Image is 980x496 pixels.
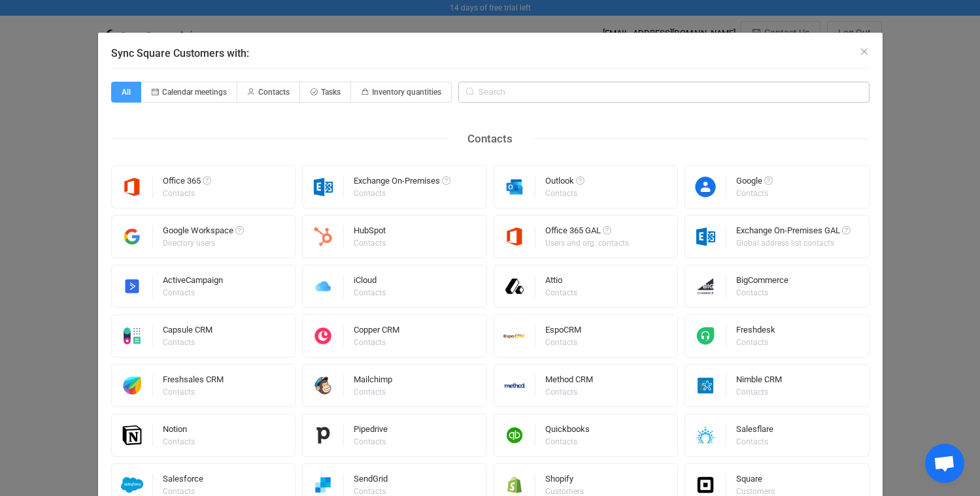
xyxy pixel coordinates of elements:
div: Contacts [354,339,397,346]
img: square.png [685,474,726,496]
img: google-contacts.png [685,176,726,198]
div: Contacts [545,289,577,297]
img: big-commerce.png [685,275,726,297]
div: Exchange On-Premises [354,176,450,190]
img: sendgrid.png [303,474,344,496]
div: Contacts [163,388,222,396]
img: mailchimp.png [303,374,344,397]
img: activecampaign.png [112,275,153,297]
div: Contacts [448,129,532,149]
div: Customers [545,488,584,495]
div: Contacts [354,438,386,446]
div: SendGrid [354,474,388,488]
img: microsoft365.png [494,225,535,248]
div: Google Workspace [163,226,244,239]
div: Outlook [545,176,584,190]
div: Freshdesk [736,325,775,339]
div: Nimble CRM [736,375,782,388]
img: freshdesk.png [685,325,726,347]
div: Contacts [354,388,390,396]
div: Notion [163,425,197,438]
div: HubSpot [354,226,388,239]
div: Contacts [545,339,579,346]
div: Contacts [736,190,771,197]
div: Copper CRM [354,325,399,339]
div: Contacts [354,488,386,495]
div: Contacts [736,438,771,446]
img: copper.png [303,325,344,347]
div: Mailchimp [354,375,392,388]
div: Contacts [163,190,209,197]
div: Salesforce [163,474,203,488]
div: Contacts [545,438,588,446]
img: salesflare.png [685,424,726,446]
div: Method CRM [545,375,593,388]
div: ActiveCampaign [163,276,223,289]
div: Contacts [163,488,201,495]
img: exchange.png [685,225,726,248]
div: Contacts [545,388,591,396]
img: methodcrm.png [494,374,535,397]
div: Pipedrive [354,425,388,438]
img: google-workspace.png [112,225,153,248]
div: Capsule CRM [163,325,212,339]
button: Close [859,46,870,58]
img: nimble.png [685,374,726,397]
div: Attio [545,276,579,289]
div: iCloud [354,276,388,289]
img: espo-crm.png [494,325,535,347]
div: Directory users [163,239,242,247]
img: attio.png [494,275,535,297]
img: icloud.png [303,275,344,297]
div: Contacts [163,438,195,446]
div: Customers [736,488,775,495]
div: Global address list contacts [736,239,849,247]
img: quickbooks.png [494,424,535,446]
img: hubspot.png [303,225,344,248]
div: Contacts [163,289,221,297]
a: Open chat [925,444,964,483]
div: Contacts [354,289,386,297]
div: Square [736,474,777,488]
div: Contacts [736,289,786,297]
div: Contacts [736,339,773,346]
img: shopify.png [494,474,535,496]
img: pipedrive.png [303,424,344,446]
img: notion.png [112,424,153,446]
div: Office 365 [163,176,211,190]
div: Contacts [354,190,448,197]
div: Contacts [736,388,780,396]
img: microsoft365.png [112,176,153,198]
div: Contacts [163,339,211,346]
span: Sync Square Customers with: [111,47,249,59]
div: Users and org. contacts [545,239,629,247]
div: BigCommerce [736,276,788,289]
div: Office 365 GAL [545,226,631,239]
input: Search [458,82,870,103]
div: Contacts [354,239,386,247]
div: EspoCRM [545,325,581,339]
div: Quickbooks [545,425,590,438]
div: Salesflare [736,425,773,438]
div: Google [736,176,773,190]
img: salesforce.png [112,474,153,496]
div: Shopify [545,474,586,488]
div: Exchange On-Premises GAL [736,226,851,239]
img: freshworks.png [112,374,153,397]
img: capsule.png [112,325,153,347]
div: Freshsales CRM [163,375,224,388]
img: exchange.png [303,176,344,198]
div: Contacts [545,190,583,197]
img: outlook.png [494,176,535,198]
